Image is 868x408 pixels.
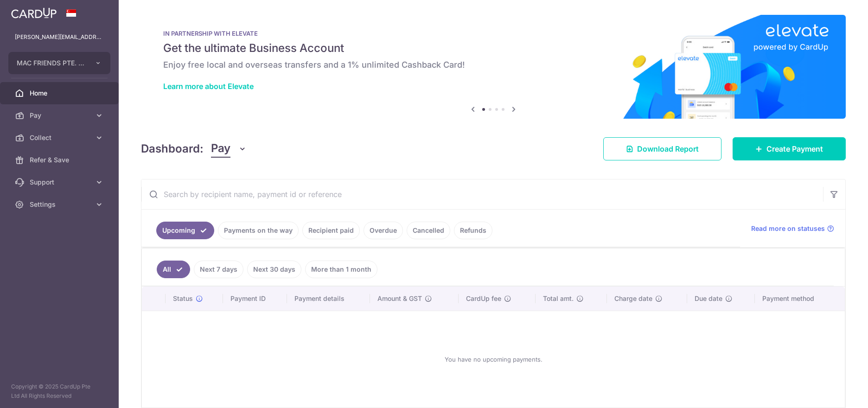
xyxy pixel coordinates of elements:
[543,294,574,303] span: Total amt.
[8,52,110,74] button: MAC FRIENDS PTE. LTD.
[755,287,845,311] th: Payment method
[173,294,193,303] span: Status
[751,224,825,233] span: Read more on statuses
[30,89,91,98] span: Home
[287,287,370,311] th: Payment details
[163,82,254,91] a: Learn more about Elevate
[30,133,91,142] span: Collect
[218,222,299,239] a: Payments on the way
[30,155,91,165] span: Refer & Save
[141,15,846,119] img: Renovation banner
[637,143,699,154] span: Download Report
[407,222,450,239] a: Cancelled
[364,222,403,239] a: Overdue
[603,137,721,160] a: Download Report
[695,294,722,303] span: Due date
[302,222,360,239] a: Recipient paid
[30,200,91,209] span: Settings
[211,140,230,158] span: Pay
[751,224,834,233] a: Read more on statuses
[223,287,287,311] th: Payment ID
[466,294,501,303] span: CardUp fee
[163,30,823,37] p: IN PARTNERSHIP WITH ELEVATE
[141,179,823,209] input: Search by recipient name, payment id or reference
[247,261,301,278] a: Next 30 days
[163,59,823,70] h6: Enjoy free local and overseas transfers and a 1% unlimited Cashback Card!
[454,222,492,239] a: Refunds
[156,222,214,239] a: Upcoming
[766,143,823,154] span: Create Payment
[163,41,823,56] h5: Get the ultimate Business Account
[153,319,834,400] div: You have no upcoming payments.
[305,261,377,278] a: More than 1 month
[141,140,204,157] h4: Dashboard:
[614,294,652,303] span: Charge date
[157,261,190,278] a: All
[377,294,422,303] span: Amount & GST
[11,7,57,19] img: CardUp
[17,58,85,68] span: MAC FRIENDS PTE. LTD.
[30,111,91,120] span: Pay
[15,32,104,42] p: [PERSON_NAME][EMAIL_ADDRESS][DOMAIN_NAME]
[194,261,243,278] a: Next 7 days
[733,137,846,160] a: Create Payment
[30,178,91,187] span: Support
[211,140,247,158] button: Pay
